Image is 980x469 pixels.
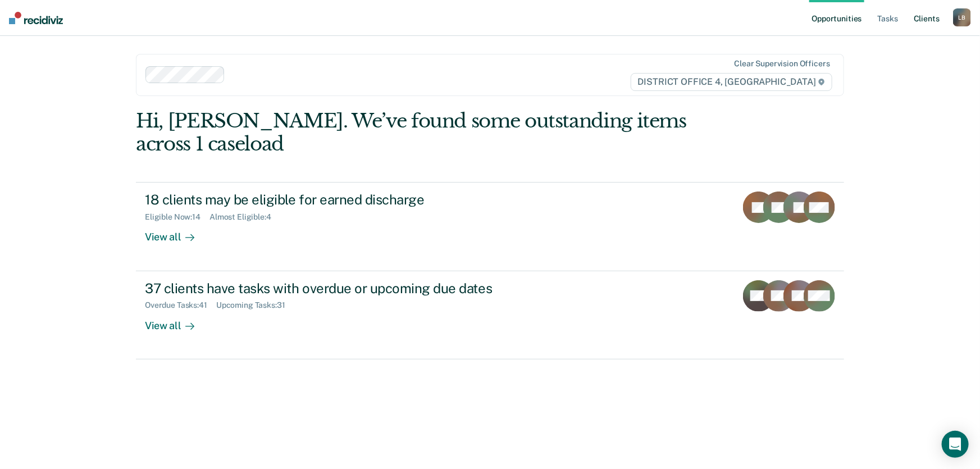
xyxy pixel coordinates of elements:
div: Upcoming Tasks : 31 [216,300,294,310]
div: 37 clients have tasks with overdue or upcoming due dates [145,280,539,297]
div: Clear supervision officers [734,59,829,69]
div: 18 clients may be eligible for earned discharge [145,192,539,208]
div: L B [953,8,971,26]
a: 37 clients have tasks with overdue or upcoming due datesOverdue Tasks:41Upcoming Tasks:31View all [136,271,844,359]
div: Overdue Tasks : 41 [145,300,216,310]
div: Hi, [PERSON_NAME]. We’ve found some outstanding items across 1 caseload [136,110,703,156]
img: Recidiviz [9,12,63,24]
div: View all [145,310,208,332]
button: LB [953,8,971,26]
div: Eligible Now : 14 [145,212,209,222]
a: 18 clients may be eligible for earned dischargeEligible Now:14Almost Eligible:4View all [136,182,844,271]
div: View all [145,222,208,244]
div: Almost Eligible : 4 [209,212,280,222]
span: DISTRICT OFFICE 4, [GEOGRAPHIC_DATA] [631,73,832,91]
div: Open Intercom Messenger [942,431,969,458]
